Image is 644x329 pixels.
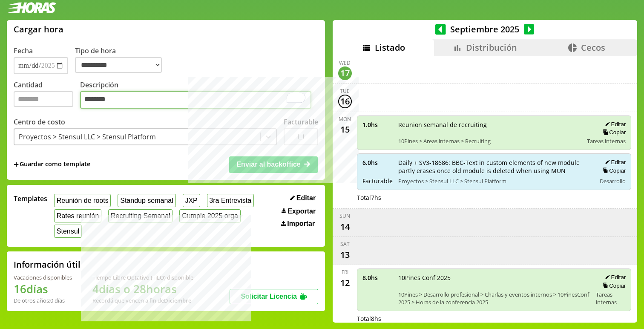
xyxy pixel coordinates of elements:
[602,274,626,281] button: Editar
[14,297,72,304] div: De otros años: 0 días
[338,66,352,80] div: 17
[179,209,240,222] button: Cumple 2025 orga
[340,87,350,95] div: Tue
[75,46,169,74] label: Tipo de hora
[600,167,626,174] button: Copiar
[284,117,318,127] label: Facturable
[596,291,626,306] span: Tareas internas
[14,46,33,55] label: Fecha
[92,281,193,297] h1: 4 días o 28 horas
[338,123,352,136] div: 15
[287,194,318,202] button: Editar
[333,56,637,321] div: scrollable content
[362,159,392,167] span: 6.0 hs
[287,208,316,215] span: Exportar
[92,297,193,304] div: Recordá que vencen a fin de
[14,194,47,203] span: Templates
[14,160,19,169] span: +
[600,282,626,289] button: Copiar
[296,194,316,202] span: Editar
[600,129,626,136] button: Copiar
[466,42,517,53] span: Distribución
[340,240,350,248] div: Sat
[54,225,82,238] button: Stensul
[338,219,352,233] div: 14
[357,315,632,323] div: Total 8 hs
[398,137,581,145] span: 10Pines > Areas internas > Recruiting
[581,42,605,53] span: Cecos
[587,137,626,145] span: Tareas internas
[54,209,101,222] button: Rates reunión
[375,42,405,53] span: Listado
[80,80,318,111] label: Descripción
[398,291,590,306] span: 10Pines > Desarrollo profesional > Charlas y eventos internos > 10PinesConf 2025 > Horas de la co...
[339,115,351,123] div: Mon
[80,91,311,109] textarea: To enrich screen reader interactions, please activate Accessibility in Grammarly extension settings
[357,193,632,202] div: Total 7 hs
[164,297,191,304] b: Diciembre
[14,281,72,297] h1: 16 días
[446,23,524,35] span: Septiembre 2025
[183,194,200,207] button: JXP
[362,274,392,282] span: 8.0 hs
[279,207,318,216] button: Exportar
[398,121,581,129] span: Reunion semanal de recruiting
[600,177,626,185] span: Desarrollo
[236,161,300,168] span: Enviar al backoffice
[14,80,80,111] label: Cantidad
[338,248,352,261] div: 13
[602,159,626,166] button: Editar
[398,177,590,185] span: Proyectos > Stensul LLC > Stensul Platform
[118,194,175,207] button: Standup semanal
[338,95,352,108] div: 16
[54,194,111,207] button: Reunión de roots
[338,276,352,289] div: 12
[398,274,590,282] span: 10Pines Conf 2025
[14,259,80,270] h2: Información útil
[14,117,65,127] label: Centro de costo
[342,268,348,276] div: Fri
[287,220,315,228] span: Importar
[14,274,72,281] div: Vacaciones disponibles
[75,57,162,73] select: Tipo de hora
[14,23,63,35] h1: Cargar hora
[398,159,590,175] span: Daily + SV3-18686: BBC-Text in custom elements of new module partly erases once old module is del...
[14,160,90,169] span: +Guardar como template
[14,91,73,107] input: Cantidad
[339,212,350,219] div: Sun
[230,289,318,304] button: Solicitar Licencia
[92,274,193,281] div: Tiempo Libre Optativo (TiLO) disponible
[241,293,297,300] span: Solicitar Licencia
[362,121,392,129] span: 1.0 hs
[362,177,392,185] span: Facturable
[229,156,318,173] button: Enviar al backoffice
[339,59,351,66] div: Wed
[207,194,254,207] button: 3ra Entrevista
[108,209,172,222] button: Recruiting Semanal
[602,121,626,128] button: Editar
[19,132,156,141] div: Proyectos > Stensul LLC > Stensul Platform
[7,2,56,13] img: logotipo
